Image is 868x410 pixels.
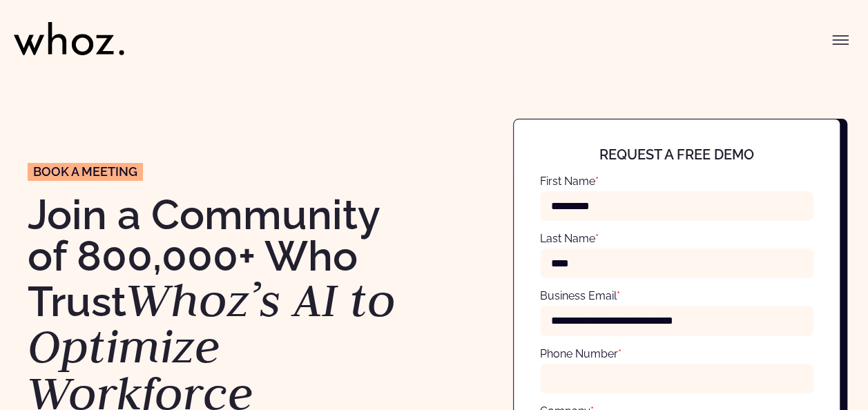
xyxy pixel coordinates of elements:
[33,166,137,178] span: Book a meeting
[827,26,854,54] button: Toggle menu
[540,347,621,360] label: Phone Number
[554,147,800,162] h4: Request a free demo
[777,319,849,391] iframe: Chatbot
[540,232,599,245] label: Last Name
[540,289,620,302] label: Business Email
[540,175,599,188] label: First Name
